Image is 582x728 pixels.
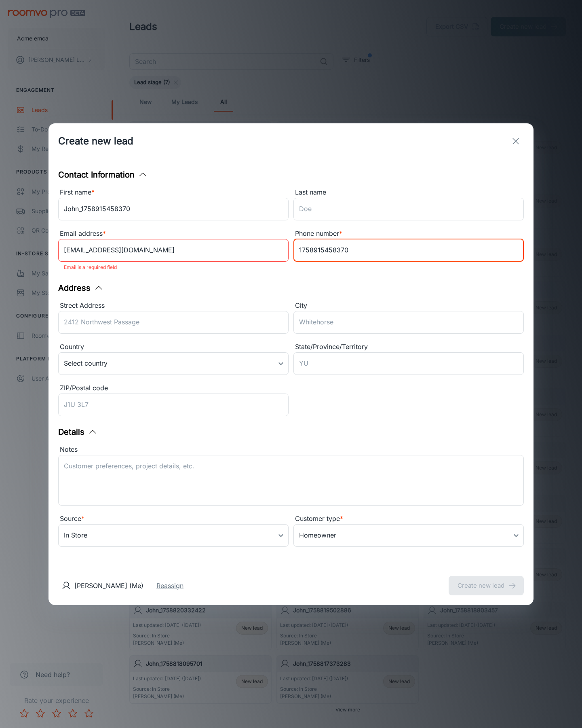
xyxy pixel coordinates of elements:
div: ZIP/Postal code [58,383,289,394]
input: John [58,198,289,220]
div: State/Province/Territory [293,342,524,352]
div: Phone number [293,229,524,239]
input: +1 439-123-4567 [293,239,524,262]
p: Email is a required field [64,262,283,272]
button: Details [58,426,97,438]
div: Country [58,342,289,352]
div: In Store [58,524,289,547]
button: Contact Information [58,169,148,181]
button: exit [508,133,524,149]
div: First name [58,187,289,198]
input: YU [293,352,524,375]
div: Email address [58,229,289,239]
div: Notes [58,444,524,455]
input: myname@example.com [58,239,289,262]
div: Last name [293,187,524,198]
div: Source [58,514,289,524]
button: Address [58,282,103,294]
div: Homeowner [293,524,524,547]
div: Select country [58,352,289,375]
button: Reassign [156,581,183,590]
input: 2412 Northwest Passage [58,311,289,334]
div: Customer type [293,514,524,524]
input: Whitehorse [293,311,524,334]
div: City [293,301,524,311]
input: J1U 3L7 [58,394,289,416]
input: Doe [293,198,524,220]
h1: Create new lead [58,134,133,148]
div: Street Address [58,301,289,311]
p: [PERSON_NAME] (Me) [74,581,143,590]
